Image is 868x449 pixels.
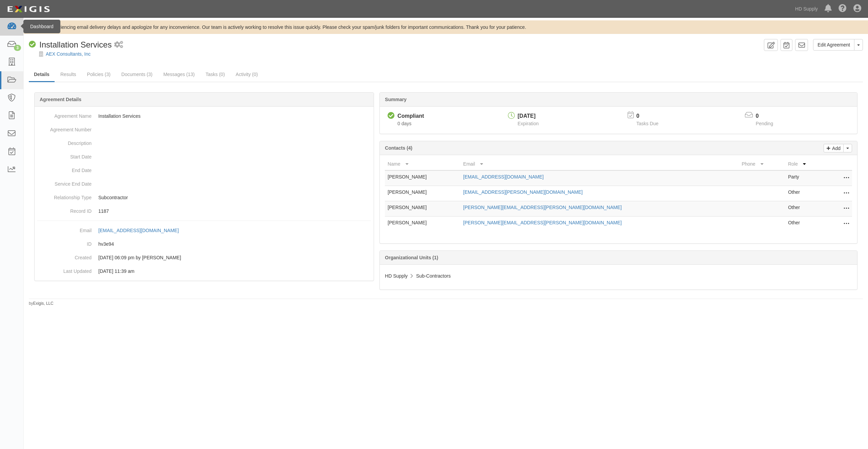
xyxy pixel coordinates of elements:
[82,68,116,81] a: Policies (3)
[37,123,92,133] dt: Agreement Number
[785,158,825,170] th: Role
[29,39,112,51] div: Installation Services
[37,264,371,278] dd: [DATE] 11:39 am
[98,227,179,234] div: [EMAIL_ADDRESS][DOMAIN_NAME]
[37,204,92,214] dt: Record ID
[385,170,460,186] td: [PERSON_NAME]
[756,112,782,120] p: 0
[33,301,54,306] a: Exigis, LLC
[756,121,773,126] span: Pending
[40,97,81,102] b: Agreement Details
[839,5,847,13] i: Help Center - Complianz
[37,237,371,251] dd: hv3e94
[37,150,92,160] dt: Start Date
[739,158,785,170] th: Phone
[37,251,92,261] dt: Created
[23,20,60,33] div: Dashboard
[14,45,21,51] div: 3
[37,237,92,247] dt: ID
[785,186,825,201] td: Other
[636,112,667,120] p: 0
[636,121,658,126] span: Tasks Due
[37,177,92,187] dt: Service End Date
[231,68,263,81] a: Activity (0)
[830,144,841,152] p: Add
[46,51,91,57] a: AEX Consultants, Inc
[200,68,230,81] a: Tasks (0)
[116,68,158,81] a: Documents (3)
[5,3,52,15] img: logo-5460c22ac91f19d4615b14bd174203de0afe785f0fc80cf4dbbc73dc1793850b.png
[98,228,186,233] a: [EMAIL_ADDRESS][DOMAIN_NAME]
[29,68,55,82] a: Details
[37,109,371,123] dd: Installation Services
[460,158,739,170] th: Email
[385,145,412,151] b: Contacts (4)
[24,24,868,31] div: We are experiencing email delivery delays and apologize for any inconvenience. Our team is active...
[385,217,460,232] td: [PERSON_NAME]
[397,112,424,120] div: Compliant
[37,251,371,264] dd: [DATE] 06:09 pm by [PERSON_NAME]
[792,2,821,16] a: HD Supply
[385,158,460,170] th: Name
[385,186,460,201] td: [PERSON_NAME]
[37,191,92,201] dt: Relationship Type
[463,189,583,195] a: [EMAIL_ADDRESS][PERSON_NAME][DOMAIN_NAME]
[397,121,411,126] span: Since 08/21/2025
[385,97,407,102] b: Summary
[785,217,825,232] td: Other
[385,273,408,279] span: HD Supply
[37,109,92,119] dt: Agreement Name
[416,273,451,279] span: Sub-Contractors
[98,208,371,214] p: 1187
[37,264,92,275] dt: Last Updated
[813,39,854,51] a: Edit Agreement
[37,191,371,204] dd: Subcontractor
[39,40,112,49] span: Installation Services
[37,224,92,234] dt: Email
[385,201,460,217] td: [PERSON_NAME]
[463,220,622,225] a: [PERSON_NAME][EMAIL_ADDRESS][PERSON_NAME][DOMAIN_NAME]
[785,201,825,217] td: Other
[463,174,544,180] a: [EMAIL_ADDRESS][DOMAIN_NAME]
[518,112,539,120] div: [DATE]
[55,68,81,81] a: Results
[463,205,622,210] a: [PERSON_NAME][EMAIL_ADDRESS][PERSON_NAME][DOMAIN_NAME]
[37,164,92,174] dt: End Date
[29,41,36,48] i: Compliant
[388,112,395,119] i: Compliant
[158,68,200,81] a: Messages (13)
[29,301,54,306] small: by
[114,41,123,49] i: 1 scheduled workflow
[824,144,844,152] a: Add
[518,121,539,126] span: Expiration
[385,255,438,260] b: Organizational Units (1)
[37,136,92,147] dt: Description
[785,170,825,186] td: Party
